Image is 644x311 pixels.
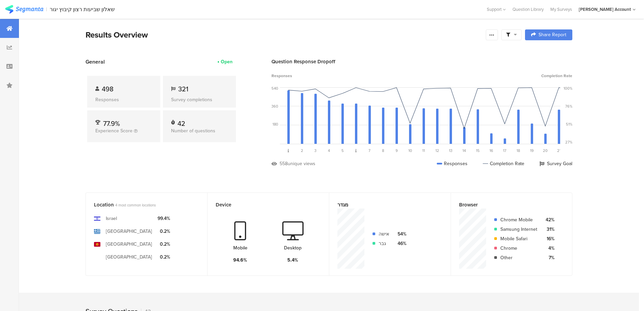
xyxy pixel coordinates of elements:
span: 10 [408,148,412,153]
span: General [86,58,105,66]
div: | [46,5,47,13]
div: Israel [106,215,117,222]
span: 5 [341,148,344,153]
div: 76% [565,104,572,109]
div: 100% [564,86,572,91]
span: 77.9% [103,118,120,129]
span: 13 [449,148,452,153]
div: Other [500,254,537,261]
span: 2 [301,148,303,153]
div: 4% [543,245,554,252]
div: Survey Goal [540,160,572,167]
div: מגדר [337,201,431,208]
div: [GEOGRAPHIC_DATA] [106,228,152,235]
div: 5.4% [287,257,298,264]
div: Question Response Dropoff [271,58,572,65]
div: 46% [395,240,406,247]
div: שאלון שביעות רצון קיבוץ יגור [50,6,115,13]
span: 9 [396,148,398,153]
div: 31% [543,226,554,233]
div: 0.2% [158,253,170,261]
div: Survey completions [171,96,228,103]
div: Samsung Internet [500,226,537,233]
div: Results Overview [86,29,482,41]
span: Completion Rate [541,73,572,79]
span: 19 [530,148,534,153]
span: Experience Score [95,127,133,134]
div: 16% [543,235,554,242]
span: 498 [102,84,114,94]
div: Support [487,4,506,15]
div: 54% [395,230,406,238]
span: 18 [517,148,520,153]
span: Responses [271,73,292,79]
div: Browser [459,201,553,208]
div: 94.6% [233,257,247,264]
div: Mobile [233,244,247,251]
div: Chrome Mobile [500,216,537,223]
div: [GEOGRAPHIC_DATA] [106,241,152,248]
div: 51% [566,121,572,127]
div: Location [94,201,188,208]
div: 558 [280,160,288,167]
span: 321 [178,84,188,94]
div: [PERSON_NAME] Account [579,6,631,13]
div: 42 [177,118,185,125]
span: 4 [328,148,330,153]
span: Number of questions [171,127,215,134]
div: Chrome [500,245,537,252]
span: 16 [490,148,493,153]
div: גבר [379,240,389,247]
img: segmanta logo [5,5,43,14]
span: 7 [368,148,371,153]
div: 7% [543,254,554,261]
span: 11 [422,148,425,153]
span: 12 [435,148,439,153]
div: 0.2% [158,228,170,235]
span: 21 [557,148,561,153]
div: 27% [565,139,572,145]
div: Device [216,201,310,208]
div: Open [221,58,233,65]
div: 0.2% [158,241,170,248]
span: 14 [462,148,466,153]
div: [GEOGRAPHIC_DATA] [106,253,152,261]
span: 4 most common locations [115,202,156,208]
span: 15 [476,148,480,153]
div: Desktop [284,244,302,251]
div: 360 [271,104,278,109]
a: My Surveys [547,6,575,13]
span: 8 [382,148,384,153]
div: אישה [379,230,389,238]
span: 17 [503,148,506,153]
div: Responses [95,96,152,103]
div: 99.4% [158,215,170,222]
div: unique views [288,160,315,167]
span: 20 [543,148,548,153]
div: 42% [543,216,554,223]
span: Share Report [539,32,566,37]
a: Question Library [509,6,547,13]
div: 180 [272,121,278,127]
div: Responses [437,160,468,167]
div: Completion Rate [483,160,524,167]
span: 3 [314,148,316,153]
div: 540 [271,86,278,91]
div: Mobile Safari [500,235,537,242]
